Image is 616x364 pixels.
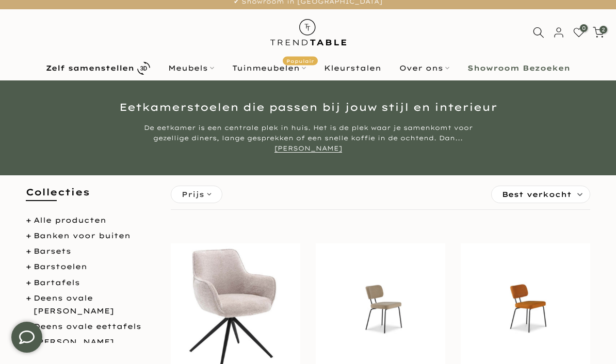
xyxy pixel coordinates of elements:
[46,64,134,72] b: Zelf samenstellen
[502,186,572,203] span: Best verkocht
[26,186,155,209] h5: Collecties
[34,293,114,316] a: Deens ovale [PERSON_NAME]
[34,278,80,287] a: Bartafels
[274,144,342,153] a: [PERSON_NAME]
[391,62,459,74] a: Over ons
[159,62,223,74] a: Meubels
[315,62,391,74] a: Kleurstalen
[34,216,106,225] a: Alle producten
[182,189,204,200] span: Prijs
[34,231,131,240] a: Banken voor buiten
[467,64,570,72] b: Showroom Bezoeken
[1,311,53,363] iframe: toggle-frame
[492,186,590,203] label: Sorteren:Best verkocht
[593,27,604,38] a: 2
[34,262,87,271] a: Barstoelen
[37,59,159,77] a: Zelf samenstellen
[34,246,71,256] a: Barsets
[283,57,318,65] span: Populair
[573,27,585,38] a: 0
[599,26,607,34] span: 2
[459,62,579,74] a: Showroom Bezoeken
[580,24,588,32] span: 0
[223,62,315,74] a: TuinmeubelenPopulair
[8,102,608,112] h1: Eetkamerstoelen die passen bij jouw stijl en interieur
[34,337,114,346] a: [PERSON_NAME]
[115,123,501,154] div: De eetkamer is een centrale plek in huis. Het is de plek waar je samenkomt voor gezellige diners,...
[34,322,141,331] a: Deens ovale eettafels
[263,9,353,55] img: trend-table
